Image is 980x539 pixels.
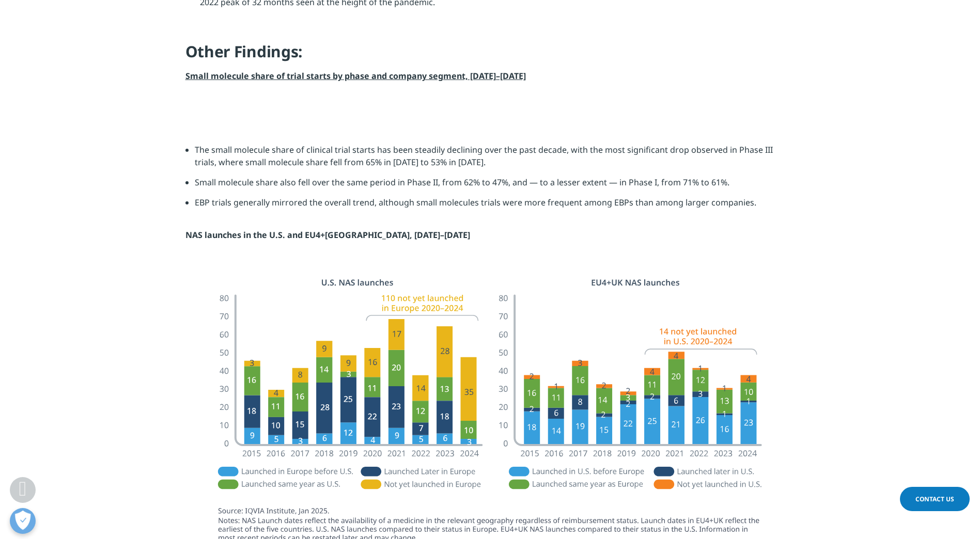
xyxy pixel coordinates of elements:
a: Contact Us [900,487,970,511]
strong: NAS launches in the U.S. and EU4+[GEOGRAPHIC_DATA], [DATE]–[DATE] [185,229,470,241]
strong: Small molecule share of trial starts by phase and company segment, [DATE]–[DATE] [185,70,526,82]
h4: Other Findings: [185,41,795,70]
li: Small molecule share also fell over the same period in Phase II, from 62% to 47%, and — to a less... [195,176,795,196]
span: Contact Us [915,495,954,503]
button: Open Preferences [10,508,36,534]
li: EBP trials generally mirrored the overall trend, although small molecules trials were more freque... [195,196,795,216]
li: The small molecule share of clinical trial starts has been steadily declining over the past decad... [195,144,795,176]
